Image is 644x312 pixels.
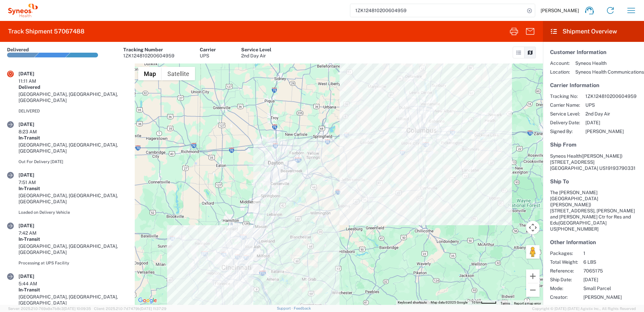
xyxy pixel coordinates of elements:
button: Show street map [138,67,162,80]
button: Map camera controls [526,221,540,234]
div: [DATE] [19,172,52,178]
div: In-Transit [19,185,128,191]
header: Shipment Overview [543,21,644,42]
span: Creator: [550,294,578,300]
div: In-Transit [19,287,128,293]
div: [GEOGRAPHIC_DATA], [GEOGRAPHIC_DATA], [GEOGRAPHIC_DATA] [19,142,128,154]
span: [DATE] [583,277,622,283]
button: Zoom in [526,269,540,283]
h5: Customer Information [550,49,637,55]
span: [PERSON_NAME] [541,7,579,14]
div: [GEOGRAPHIC_DATA], [GEOGRAPHIC_DATA], [GEOGRAPHIC_DATA] [19,294,128,306]
div: 8:23 AM [19,129,52,135]
span: 1ZK124810200604959 [585,93,637,99]
span: [DATE] [585,120,637,126]
span: Client: 2025.21.0-7d7479b [94,307,166,311]
span: 1 [583,250,622,256]
div: [DATE] [19,71,52,77]
span: Server: 2025.21.0-769a9a7b8c3 [8,307,91,311]
h5: Ship From [550,141,637,148]
span: Carrier Name: [550,102,580,108]
span: [PHONE_NUMBER] [556,226,599,232]
div: Delivered [7,47,29,53]
span: [PERSON_NAME] [583,294,622,300]
a: Support [277,306,294,310]
span: Mode: [550,285,578,291]
div: [GEOGRAPHIC_DATA], [GEOGRAPHIC_DATA], [GEOGRAPHIC_DATA] [19,192,128,205]
span: The [PERSON_NAME][GEOGRAPHIC_DATA] [STREET_ADDRESS], [PERSON_NAME] and [PERSON_NAME] Ctr for Res ... [550,190,635,226]
address: [GEOGRAPHIC_DATA] US [550,189,637,232]
a: Open this area in Google Maps (opens a new window) [136,296,159,305]
div: In-Transit [19,236,128,242]
div: [GEOGRAPHIC_DATA], [GEOGRAPHIC_DATA], [GEOGRAPHIC_DATA] [19,91,128,103]
div: In-Transit [19,135,128,141]
div: Tracking Number [123,47,174,53]
div: 2nd Day Air [241,53,271,59]
span: [DATE] 11:37:29 [140,307,166,311]
span: Reference: [550,268,578,274]
span: Small Parcel [583,285,622,291]
div: UPS [200,53,216,59]
span: Ship Date: [550,277,578,283]
a: Report a map error [514,302,541,305]
address: [GEOGRAPHIC_DATA] US [550,153,637,171]
div: 5:44 AM [19,281,52,287]
div: 11:11 AM [19,78,52,84]
button: Zoom out [526,283,540,297]
span: Syneos Health [550,153,581,159]
span: Service Level: [550,111,580,117]
input: Shipment, tracking or reference number [350,4,525,17]
span: [STREET_ADDRESS] [550,159,594,165]
div: 7:51 AM [19,179,52,185]
div: [GEOGRAPHIC_DATA], [GEOGRAPHIC_DATA], [GEOGRAPHIC_DATA] [19,243,128,255]
span: [PERSON_NAME] [585,128,637,134]
span: 7065175 [583,268,622,274]
button: Drag Pegman onto the map to open Street View [526,245,540,259]
span: Account: [550,60,570,66]
span: Total Weight: [550,259,578,265]
span: Tracking No: [550,93,580,99]
span: Packages: [550,250,578,256]
button: Show satellite imagery [162,67,195,80]
div: [DATE] [19,121,52,127]
div: [DATE] [19,273,52,279]
span: UPS [585,102,637,108]
span: Copyright © [DATE]-[DATE] Agistix Inc., All Rights Reserved [532,306,636,312]
div: Carrier [200,47,216,53]
span: Location: [550,69,570,75]
img: Google [136,296,159,305]
h2: Track Shipment 57067488 [8,27,85,35]
span: 6 LBS [583,259,622,265]
span: 19193790331 [606,165,636,171]
div: 7:42 AM [19,230,52,236]
div: Out For Delivery [DATE] [19,159,128,165]
button: Keyboard shortcuts [398,300,427,305]
h5: Ship To [550,178,637,185]
button: Map Scale: 10 km per 42 pixels [470,300,498,305]
h5: Carrier Information [550,82,637,88]
div: DELIVERED [19,108,128,114]
span: Map data ©2025 Google [431,301,468,304]
span: 10 km [472,301,481,304]
span: ([PERSON_NAME]) [550,202,591,207]
span: ([PERSON_NAME]) [581,153,622,159]
div: Loaded on Delivery Vehicle [19,209,128,215]
span: 2nd Day Air [585,111,637,117]
div: Processing at UPS Facility [19,260,128,266]
span: Delivery Date: [550,120,580,126]
span: [DATE] 10:09:35 [64,307,91,311]
a: Feedback [294,306,311,310]
a: Terms [501,302,510,305]
h5: Other Information [550,239,637,245]
div: Delivered [19,84,128,90]
span: Signed By: [550,128,580,134]
div: 1ZK124810200604959 [123,53,174,59]
div: Service Level [241,47,271,53]
div: [DATE] [19,223,52,229]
